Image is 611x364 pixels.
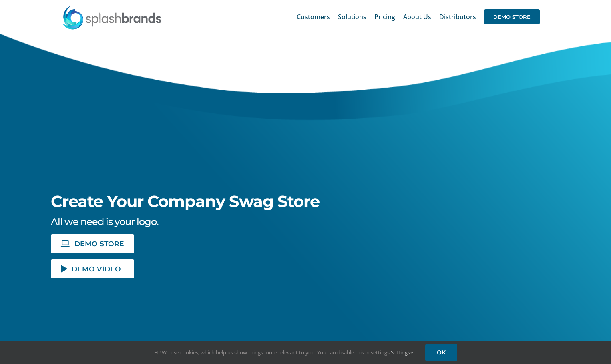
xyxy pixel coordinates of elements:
[484,4,540,30] a: DEMO STORE
[439,4,476,30] a: Distributors
[403,14,431,20] span: About Us
[297,4,330,30] a: Customers
[338,14,366,20] span: Solutions
[297,4,540,30] nav: Main Menu
[154,349,413,356] span: Hi! We use cookies, which help us show things more relevant to you. You can disable this in setti...
[51,216,158,227] span: All we need is your logo.
[62,6,162,30] img: SplashBrands.com Logo
[74,240,124,247] span: DEMO STORE
[51,191,320,211] span: Create Your Company Swag Store
[439,14,476,20] span: Distributors
[72,265,121,272] span: DEMO VIDEO
[425,344,457,361] a: OK
[391,349,413,356] a: Settings
[51,234,134,253] a: DEMO STORE
[484,9,540,24] span: DEMO STORE
[374,4,395,30] a: Pricing
[374,14,395,20] span: Pricing
[297,14,330,20] span: Customers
